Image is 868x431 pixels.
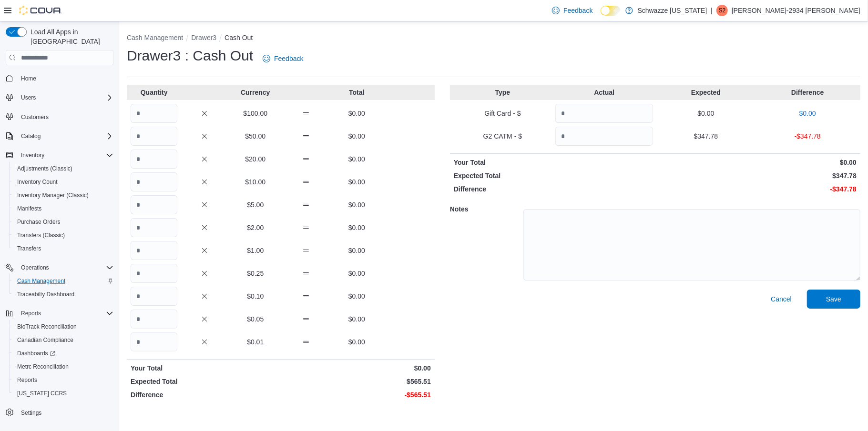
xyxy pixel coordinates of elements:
p: Currency [232,88,279,97]
span: Inventory Count [13,176,113,188]
button: BioTrack Reconciliation [10,320,117,333]
input: Quantity [555,104,653,123]
p: Actual [555,88,653,97]
p: Quantity [131,88,177,97]
button: Save [807,290,860,309]
button: [US_STATE] CCRS [10,387,117,400]
span: Transfers [17,245,41,252]
p: $0.10 [232,291,279,301]
button: Inventory [17,150,48,161]
span: Manifests [13,203,113,214]
a: Feedback [548,1,596,20]
span: [US_STATE] CCRS [17,390,67,397]
p: $2.00 [232,223,279,232]
a: Reports [13,374,41,386]
p: $0.00 [333,200,380,210]
p: -$565.51 [283,390,431,400]
a: Metrc Reconciliation [13,361,72,372]
nav: An example of EuiBreadcrumbs [127,33,860,44]
a: Purchase Orders [13,216,64,228]
a: Dashboards [10,347,117,360]
span: BioTrack Reconciliation [13,321,113,332]
p: -$347.78 [759,131,857,141]
span: Catalog [21,132,41,140]
a: Traceabilty Dashboard [13,289,78,300]
p: Type [454,88,551,97]
input: Quantity [131,172,177,191]
span: Adjustments (Classic) [17,165,72,172]
span: Inventory Manager (Classic) [17,191,89,199]
span: Load All Apps in [GEOGRAPHIC_DATA] [27,27,113,46]
button: Cash Management [127,34,183,41]
button: Operations [17,262,53,273]
span: Reports [13,374,113,386]
span: Inventory Count [17,178,58,186]
span: BioTrack Reconciliation [17,323,77,331]
a: Adjustments (Classic) [13,163,76,174]
p: Your Total [131,363,279,373]
p: $0.00 [657,109,755,118]
h1: Drawer3 : Cash Out [127,46,253,65]
span: Dashboards [17,350,55,357]
p: $0.00 [333,337,380,347]
h5: Notes [450,200,521,219]
button: Canadian Compliance [10,333,117,347]
span: Transfers (Classic) [13,230,113,241]
p: $0.00 [333,131,380,141]
button: Manifests [10,202,117,215]
span: Metrc Reconciliation [13,361,113,372]
input: Quantity [131,264,177,283]
span: Operations [21,264,49,271]
span: Feedback [563,6,592,15]
span: Operations [17,262,113,273]
a: Manifests [13,203,45,214]
a: Transfers [13,243,45,254]
span: Inventory [17,150,113,161]
span: Customers [21,113,49,121]
span: Customers [17,111,113,123]
input: Quantity [131,104,177,123]
p: Total [333,88,380,97]
span: Users [17,92,113,103]
button: Catalog [2,130,117,143]
span: Canadian Compliance [17,336,73,344]
a: Home [17,73,40,84]
p: $347.78 [657,131,755,141]
span: S2 [719,5,726,16]
p: Schwazze [US_STATE] [638,5,707,16]
span: Cancel [771,294,792,304]
p: $0.00 [333,177,380,187]
span: Adjustments (Classic) [13,163,113,174]
button: Cancel [767,290,796,309]
div: Steven-2934 Fuentes [716,5,728,16]
span: Reports [17,376,37,384]
a: Settings [17,407,45,419]
p: Gift Card - $ [454,109,551,118]
span: Home [21,75,36,82]
p: $10.00 [232,177,279,187]
p: $0.00 [333,223,380,232]
button: Traceabilty Dashboard [10,288,117,301]
span: Cash Management [17,277,65,285]
a: Canadian Compliance [13,334,77,346]
p: -$347.78 [657,184,857,194]
button: Drawer3 [191,34,216,41]
p: Expected [657,88,755,97]
input: Quantity [131,310,177,329]
button: Purchase Orders [10,215,117,229]
span: Save [826,294,841,304]
p: Difference [759,88,857,97]
p: $0.00 [759,109,857,118]
button: Reports [10,373,117,387]
span: Cash Management [13,275,113,287]
span: Metrc Reconciliation [17,363,69,371]
span: Manifests [17,205,41,212]
button: Inventory Count [10,175,117,189]
span: Inventory Manager (Classic) [13,190,113,201]
input: Quantity [131,195,177,214]
a: Cash Management [13,275,69,287]
p: Expected Total [454,171,654,180]
button: Reports [2,307,117,320]
a: [US_STATE] CCRS [13,388,71,399]
span: Transfers [13,243,113,254]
